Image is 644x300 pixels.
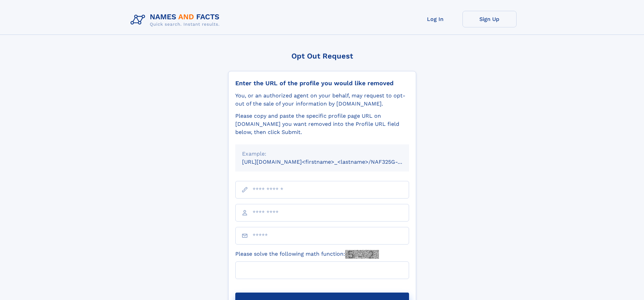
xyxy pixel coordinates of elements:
[242,150,402,158] div: Example:
[235,92,409,108] div: You, or an authorized agent on your behalf, may request to opt-out of the sale of your informatio...
[235,79,409,87] div: Enter the URL of the profile you would like removed
[235,250,379,259] label: Please solve the following math function:
[128,11,225,29] img: Logo Names and Facts
[242,159,422,165] small: [URL][DOMAIN_NAME]<firstname>_<lastname>/NAF325G-xxxxxxxx
[408,11,462,27] a: Log In
[228,52,416,60] div: Opt Out Request
[462,11,517,27] a: Sign Up
[235,112,409,136] div: Please copy and paste the specific profile page URL on [DOMAIN_NAME] you want removed into the Pr...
